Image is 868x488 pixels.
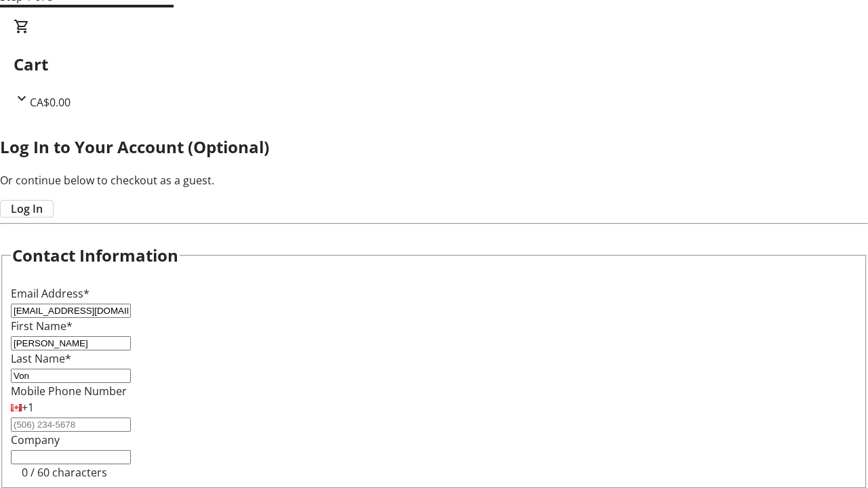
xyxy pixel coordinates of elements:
[11,319,73,333] label: First Name*
[11,432,60,447] label: Company
[14,18,854,110] div: CartCA$0.00
[22,465,107,480] tr-character-limit: 0 / 60 characters
[11,286,90,301] label: Email Address*
[14,52,854,77] h2: Cart
[11,418,131,432] input: (506) 234-5678
[30,95,71,110] span: CA$0.00
[11,201,43,217] span: Log In
[11,351,71,366] label: Last Name*
[11,384,127,399] label: Mobile Phone Number
[12,243,178,268] h2: Contact Information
